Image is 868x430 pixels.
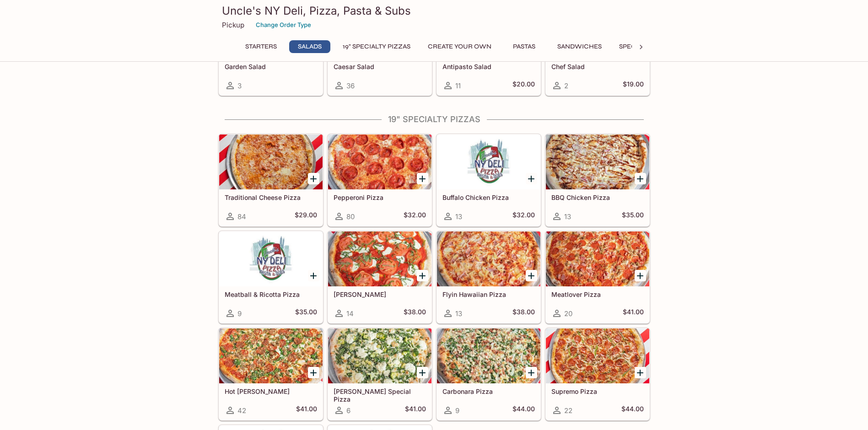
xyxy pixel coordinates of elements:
[237,212,246,221] span: 84
[296,405,317,416] h5: $41.00
[222,4,647,18] h3: Uncle's NY Deli, Pizza, Pasta & Subs
[437,328,540,383] div: Carbonara Pizza
[219,134,323,189] div: Traditional Cheese Pizza
[222,21,244,29] p: Pickup
[225,387,317,395] h5: Hot [PERSON_NAME]
[308,367,319,378] button: Add Hot Jimmy Pizza
[526,367,537,378] button: Add Carbonara Pizza
[328,231,431,286] div: Margherita Pizza
[240,40,282,53] button: Starters
[546,134,649,189] div: BBQ Chicken Pizza
[546,231,649,286] div: Meatlover Pizza
[614,40,688,53] button: Specialty Hoagies
[437,134,541,226] a: Buffalo Chicken Pizza13$32.00
[237,406,246,415] span: 42
[526,270,537,281] button: Add Flyin Hawaiian Pizza
[219,328,323,420] a: Hot [PERSON_NAME]42$41.00
[526,173,537,184] button: Add Buffalo Chicken Pizza
[437,134,540,189] div: Buffalo Chicken Pizza
[442,63,535,70] h5: Antipasto Salad
[621,405,644,416] h5: $44.00
[437,231,541,323] a: Flyin Hawaiian Pizza13$38.00
[623,80,644,91] h5: $19.00
[219,231,323,286] div: Meatball & Ricotta Pizza
[405,405,426,416] h5: $41.00
[455,81,461,90] span: 11
[225,290,317,298] h5: Meatball & Ricotta Pizza
[225,193,317,201] h5: Traditional Cheese Pizza
[404,308,426,319] h5: $38.00
[346,406,350,415] span: 6
[551,290,644,298] h5: Meatlover Pizza
[551,193,644,201] h5: BBQ Chicken Pizza
[334,290,426,298] h5: [PERSON_NAME]
[417,367,428,378] button: Add Butch Special Pizza
[504,40,545,53] button: Pastas
[455,406,459,415] span: 9
[545,231,650,323] a: Meatlover Pizza20$41.00
[455,309,462,318] span: 13
[564,212,571,221] span: 13
[334,63,426,70] h5: Caesar Salad
[442,387,535,395] h5: Carbonara Pizza
[545,328,650,420] a: Supremo Pizza22$44.00
[289,40,330,53] button: Salads
[512,80,535,91] h5: $20.00
[623,308,644,319] h5: $41.00
[622,211,644,222] h5: $35.00
[551,387,644,395] h5: Supremo Pizza
[346,81,355,90] span: 36
[512,211,535,222] h5: $32.00
[328,134,431,189] div: Pepperoni Pizza
[635,270,646,281] button: Add Meatlover Pizza
[346,212,355,221] span: 80
[308,270,319,281] button: Add Meatball & Ricotta Pizza
[218,114,650,124] h4: 19" Specialty Pizzas
[635,173,646,184] button: Add BBQ Chicken Pizza
[334,387,426,403] h5: [PERSON_NAME] Special Pizza
[455,212,462,221] span: 13
[423,40,496,53] button: Create Your Own
[512,405,535,416] h5: $44.00
[219,328,323,383] div: Hot Jimmy Pizza
[219,231,323,323] a: Meatball & Ricotta Pizza9$35.00
[417,173,428,184] button: Add Pepperoni Pizza
[328,134,432,226] a: Pepperoni Pizza80$32.00
[328,328,432,420] a: [PERSON_NAME] Special Pizza6$41.00
[328,231,432,323] a: [PERSON_NAME]14$38.00
[417,270,428,281] button: Add Margherita Pizza
[334,193,426,201] h5: Pepperoni Pizza
[442,290,535,298] h5: Flyin Hawaiian Pizza
[328,328,431,383] div: Butch Special Pizza
[442,193,535,201] h5: Buffalo Chicken Pizza
[237,309,242,318] span: 9
[295,308,317,319] h5: $35.00
[546,328,649,383] div: Supremo Pizza
[552,40,607,53] button: Sandwiches
[308,173,319,184] button: Add Traditional Cheese Pizza
[404,211,426,222] h5: $32.00
[564,81,568,90] span: 2
[219,134,323,226] a: Traditional Cheese Pizza84$29.00
[252,18,315,32] button: Change Order Type
[545,134,650,226] a: BBQ Chicken Pizza13$35.00
[635,367,646,378] button: Add Supremo Pizza
[295,211,317,222] h5: $29.00
[437,231,540,286] div: Flyin Hawaiian Pizza
[512,308,535,319] h5: $38.00
[564,309,572,318] span: 20
[437,328,541,420] a: Carbonara Pizza9$44.00
[551,63,644,70] h5: Chef Salad
[225,63,317,70] h5: Garden Salad
[237,81,242,90] span: 3
[346,309,354,318] span: 14
[564,406,572,415] span: 22
[338,40,415,53] button: 19" Specialty Pizzas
